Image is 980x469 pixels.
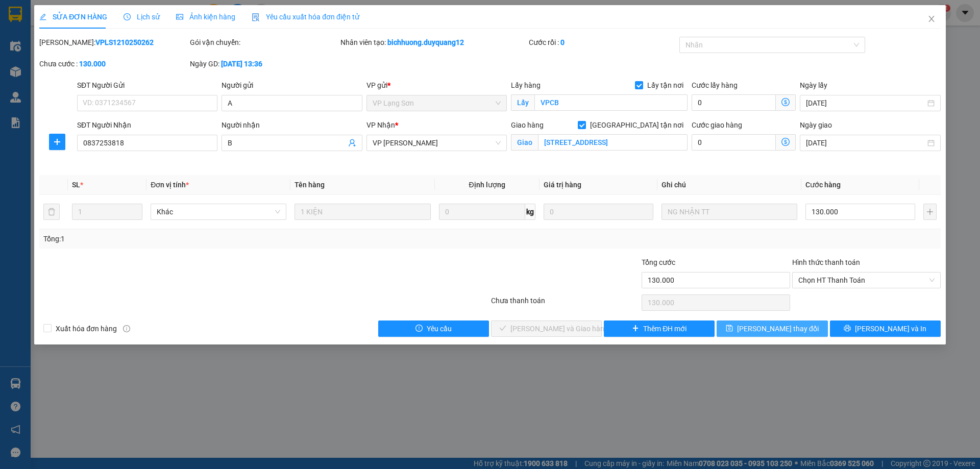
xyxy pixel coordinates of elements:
[511,81,541,89] span: Lấy hàng
[806,97,925,109] input: Ngày lấy
[39,13,107,21] span: SỬA ĐƠN HÀNG
[692,134,776,151] input: Cước giao hàng
[490,295,641,313] div: Chưa thanh toán
[657,175,801,195] th: Ghi chú
[427,323,452,334] span: Yêu cầu
[252,13,359,21] span: Yêu cầu xuất hóa đơn điện tử
[157,204,280,219] span: Khác
[632,325,639,333] span: plus
[529,37,677,48] div: Cước rồi :
[295,181,325,189] span: Tên hàng
[511,134,538,151] span: Giao
[717,320,827,337] button: save[PERSON_NAME] thay đổi
[800,121,832,129] label: Ngày giao
[586,119,688,131] span: [GEOGRAPHIC_DATA] tận nơi
[927,15,936,23] span: close
[830,320,941,337] button: printer[PERSON_NAME] và In
[77,80,217,91] div: SĐT Người Gửi
[190,58,338,69] div: Ngày GD:
[855,323,926,334] span: [PERSON_NAME] và In
[544,181,581,189] span: Giá trị hàng
[643,80,688,91] span: Lấy tận nơi
[39,58,188,69] div: Chưa cước :
[781,98,790,106] span: dollar-circle
[190,37,338,48] div: Gói vận chuyển:
[151,181,189,189] span: Đơn vị tính
[348,139,356,147] span: user-add
[373,135,501,151] span: VP Minh Khai
[176,13,183,20] span: picture
[378,320,489,337] button: exclamation-circleYêu cầu
[661,204,797,220] input: Ghi Chú
[176,13,235,21] span: Ảnh kiện hàng
[511,94,534,111] span: Lấy
[415,325,423,333] span: exclamation-circle
[39,37,188,48] div: [PERSON_NAME]:
[123,325,130,332] span: info-circle
[366,80,507,91] div: VP gửi
[340,37,527,48] div: Nhân viên tạo:
[643,323,687,334] span: Thêm ĐH mới
[917,5,946,34] button: Close
[781,138,790,146] span: dollar-circle
[525,204,535,220] span: kg
[844,325,851,333] span: printer
[221,60,262,68] b: [DATE] 13:36
[792,258,860,266] label: Hình thức thanh toán
[538,134,688,151] input: Giao tận nơi
[560,38,565,46] b: 0
[43,233,378,244] div: Tổng: 1
[692,81,738,89] label: Cước lấy hàng
[50,138,65,146] span: plus
[124,13,131,20] span: clock-circle
[511,121,544,129] span: Giao hàng
[295,204,430,220] input: VD: Bàn, Ghế
[469,181,505,189] span: Định lượng
[726,325,733,333] span: save
[373,95,501,111] span: VP Lạng Sơn
[124,13,160,21] span: Lịch sử
[222,80,362,91] div: Người gửi
[737,323,819,334] span: [PERSON_NAME] thay đổi
[805,181,841,189] span: Cước hàng
[692,121,742,129] label: Cước giao hàng
[534,94,688,111] input: Lấy tận nơi
[642,258,675,266] span: Tổng cước
[923,204,937,220] button: plus
[604,320,715,337] button: plusThêm ĐH mới
[491,320,602,337] button: check[PERSON_NAME] và Giao hàng
[806,137,925,149] input: Ngày giao
[252,13,260,21] img: icon
[387,38,464,46] b: bichhuong.duyquang12
[800,81,827,89] label: Ngày lấy
[95,38,154,46] b: VPLS1210250262
[544,204,653,220] input: 0
[77,119,217,131] div: SĐT Người Nhận
[79,60,106,68] b: 130.000
[222,119,362,131] div: Người nhận
[39,13,46,20] span: edit
[49,134,65,150] button: plus
[72,181,80,189] span: SL
[692,94,776,111] input: Cước lấy hàng
[366,121,395,129] span: VP Nhận
[798,273,935,288] span: Chọn HT Thanh Toán
[43,204,60,220] button: delete
[52,323,121,334] span: Xuất hóa đơn hàng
